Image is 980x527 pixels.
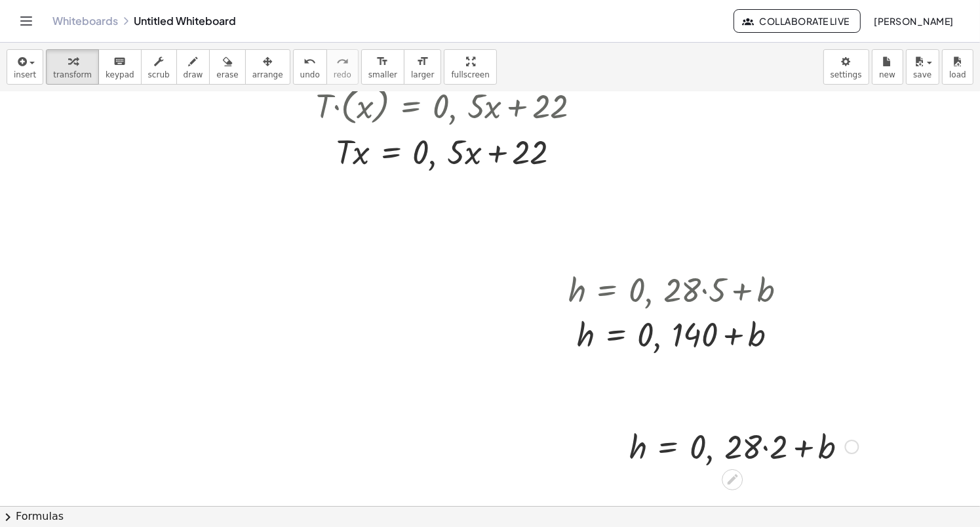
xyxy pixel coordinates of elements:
button: arrange [245,49,290,85]
button: format_sizesmaller [361,49,404,85]
button: scrub [141,49,177,85]
span: Collaborate Live [745,15,850,27]
button: settings [823,49,869,85]
span: redo [334,70,351,79]
button: save [906,49,939,85]
span: [PERSON_NAME] [874,15,954,27]
i: format_size [416,54,429,70]
button: fullscreen [444,49,496,85]
button: undoundo [293,49,327,85]
div: Edit math [722,469,743,490]
span: settings [831,70,862,79]
button: Collaborate Live [734,9,861,33]
button: erase [209,49,245,85]
button: new [872,49,903,85]
button: redoredo [326,49,359,85]
i: format_size [376,54,389,70]
button: keyboardkeypad [98,49,142,85]
button: Toggle navigation [16,11,37,32]
button: load [942,49,973,85]
button: insert [7,49,43,85]
span: fullscreen [451,70,489,79]
button: [PERSON_NAME] [863,9,964,33]
span: new [879,70,895,79]
span: smaller [368,70,397,79]
span: insert [14,70,36,79]
span: save [913,70,931,79]
span: transform [53,70,92,79]
i: keyboard [113,54,126,70]
button: transform [46,49,99,85]
i: redo [336,54,349,70]
span: load [949,70,966,79]
span: draw [184,70,203,79]
a: Whiteboards [52,14,118,28]
span: keypad [106,70,134,79]
span: arrange [252,70,283,79]
span: scrub [148,70,170,79]
button: format_sizelarger [404,49,441,85]
span: erase [216,70,238,79]
i: undo [304,54,316,70]
span: undo [300,70,320,79]
button: draw [176,49,210,85]
span: larger [411,70,434,79]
